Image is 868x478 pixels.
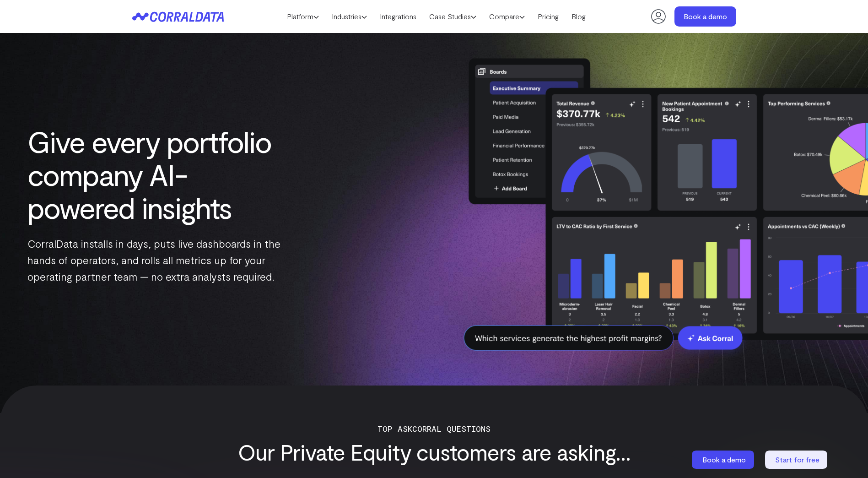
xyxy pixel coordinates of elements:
[373,10,423,23] a: Integrations
[674,6,736,27] a: Book a demo
[531,10,565,23] a: Pricing
[137,440,732,464] h3: Our Private Equity customers are asking...
[765,451,829,469] a: Start for free
[27,125,281,224] h1: Give every portfolio company AI-powered insights
[692,451,756,469] a: Book a demo
[483,10,531,23] a: Compare
[423,10,483,23] a: Case Studies
[702,455,746,464] span: Book a demo
[325,10,373,23] a: Industries
[565,10,592,23] a: Blog
[27,235,281,285] p: CorralData installs in days, puts live dashboards in the hands of operators, and rolls all metric...
[280,10,325,23] a: Platform
[775,455,819,464] span: Start for free
[137,422,732,435] p: Top AskCorral Questions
